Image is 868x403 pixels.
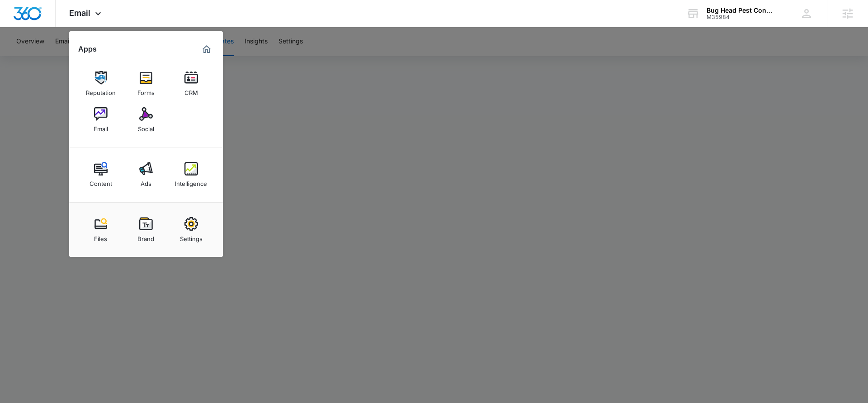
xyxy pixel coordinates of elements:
[69,8,90,18] span: Email
[184,85,198,96] div: CRM
[141,175,151,187] div: Ads
[84,66,118,101] a: Reputation
[94,231,107,242] div: Files
[707,14,773,20] div: account id
[180,231,203,242] div: Settings
[90,175,112,187] div: Content
[94,121,108,133] div: Email
[174,213,208,247] a: Settings
[129,213,163,247] a: Brand
[174,66,208,101] a: CRM
[86,85,116,96] div: Reputation
[84,103,118,137] a: Email
[707,7,773,14] div: account name
[129,66,163,101] a: Forms
[129,103,163,137] a: Social
[137,231,154,242] div: Brand
[137,85,155,96] div: Forms
[175,175,207,187] div: Intelligence
[174,157,208,192] a: Intelligence
[138,121,154,133] div: Social
[84,157,118,192] a: Content
[84,213,118,247] a: Files
[78,45,97,53] h2: Apps
[199,42,214,57] a: Marketing 360® Dashboard
[129,157,163,192] a: Ads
